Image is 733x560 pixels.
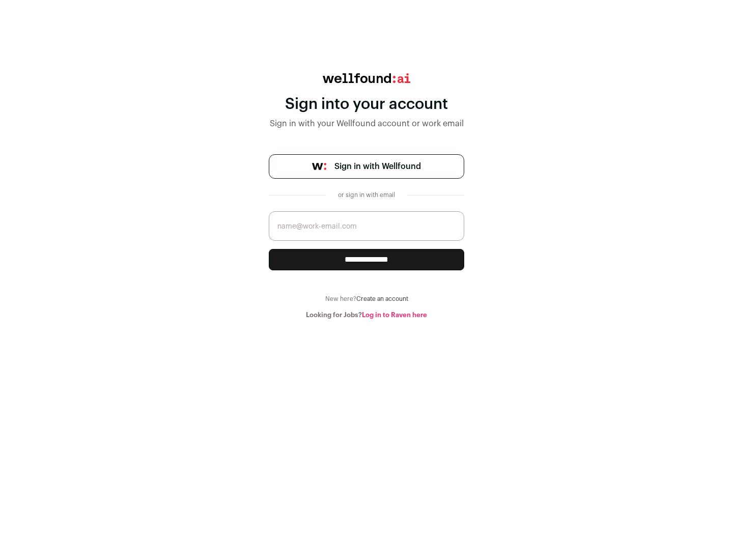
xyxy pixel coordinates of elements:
[362,312,427,318] a: Log in to Raven here
[269,211,464,241] input: name@work-email.com
[334,160,421,173] span: Sign in with Wellfound
[334,191,399,199] div: or sign in with email
[323,73,410,83] img: wellfound:ai
[356,296,408,302] a: Create an account
[312,163,326,170] img: wellfound-symbol-flush-black-fb3c872781a75f747ccb3a119075da62bfe97bd399995f84a933054e44a575c4.png
[269,295,464,303] div: New here?
[269,154,464,179] a: Sign in with Wellfound
[269,311,464,319] div: Looking for Jobs?
[269,118,464,130] div: Sign in with your Wellfound account or work email
[269,95,464,114] div: Sign into your account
